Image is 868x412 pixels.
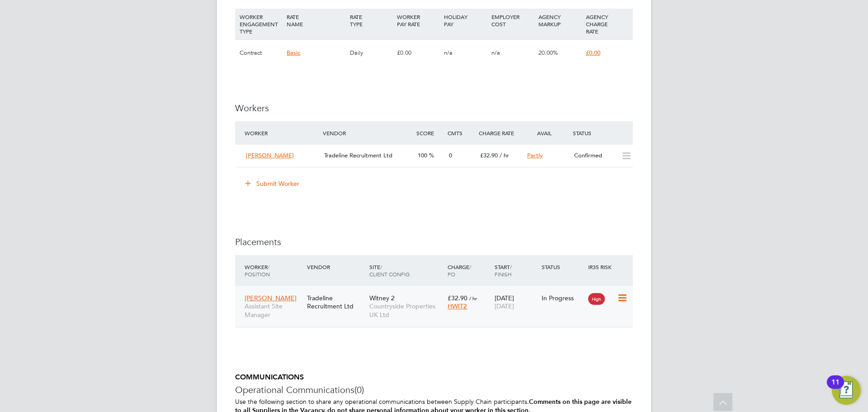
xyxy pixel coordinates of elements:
[586,259,617,275] div: IR35 Risk
[245,294,297,302] span: [PERSON_NAME]
[524,125,571,141] div: Avail
[242,125,321,141] div: Worker
[367,259,445,282] div: Site
[235,384,633,396] h3: Operational Communications
[444,49,453,57] span: n/a
[305,259,367,275] div: Vendor
[538,49,558,57] span: 20.00%
[571,148,618,163] div: Confirmed
[235,373,633,382] h5: COMMUNICATIONS
[418,152,427,159] span: 100
[239,176,307,191] button: Submit Worker
[237,9,284,39] div: WORKER ENGAGEMENT TYPE
[539,259,586,275] div: Status
[395,40,442,66] div: £0.00
[369,263,410,278] span: / Client Config
[495,302,514,310] span: [DATE]
[492,289,539,315] div: [DATE]
[284,9,347,32] div: RATE NAME
[395,9,442,32] div: WORKER PAY RATE
[245,302,302,318] span: Assistant Site Manager
[584,9,631,39] div: AGENCY CHARGE RATE
[445,259,492,282] div: Charge
[445,125,476,141] div: Cmts
[495,263,512,278] span: / Finish
[237,40,284,66] div: Contract
[500,152,509,159] span: / hr
[348,40,395,66] div: Daily
[442,9,489,32] div: HOLIDAY PAY
[492,259,539,282] div: Start
[235,236,633,248] h3: Placements
[448,294,467,302] span: £32.90
[369,294,395,302] span: Witney 2
[832,376,861,405] button: Open Resource Center, 11 new notifications
[321,125,414,141] div: Vendor
[235,102,633,114] h3: Workers
[354,384,364,396] span: (0)
[489,9,536,32] div: EMPLOYER COST
[242,289,633,297] a: [PERSON_NAME]Assistant Site ManagerTradeline Recruitment LtdWitney 2Countryside Properties UK Ltd...
[348,9,395,32] div: RATE TYPE
[831,382,840,394] div: 11
[448,302,467,310] span: HWIT2
[571,125,633,141] div: Status
[369,302,443,318] span: Countryside Properties UK Ltd
[536,9,583,32] div: AGENCY MARKUP
[242,259,305,282] div: Worker
[324,152,392,159] span: Tradeline Recruitment Ltd
[448,263,471,278] span: / PO
[287,49,300,57] span: Basic
[542,294,584,302] div: In Progress
[491,49,500,57] span: n/a
[414,125,445,141] div: Score
[245,263,270,278] span: / Position
[305,289,367,315] div: Tradeline Recruitment Ltd
[246,152,294,159] span: [PERSON_NAME]
[469,295,477,302] span: / hr
[586,49,600,57] span: £0.00
[527,152,543,159] span: Partly
[476,125,524,141] div: Charge Rate
[588,293,605,305] span: High
[480,152,498,159] span: £32.90
[449,152,452,159] span: 0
